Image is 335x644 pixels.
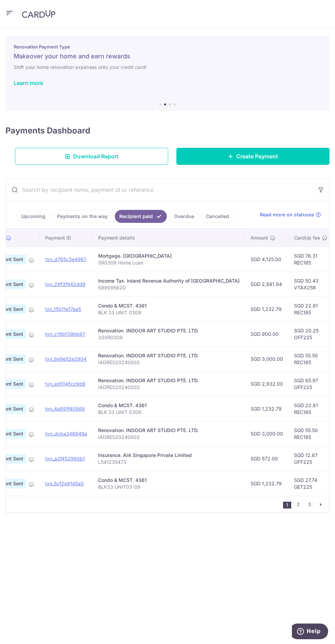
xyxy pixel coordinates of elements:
a: txn_c19bf39bb87 [45,331,85,337]
a: txn_15011e17aa5 [45,306,81,312]
a: Recipient paid [115,210,167,223]
a: Read more on statuses [260,211,321,218]
a: txn_ed5145cc9d6 [45,381,85,387]
div: Mortgage. [GEOGRAPHIC_DATA] [98,253,240,259]
iframe: Opens a widget where you can find more information [292,624,328,641]
span: Create Payment [236,152,278,160]
div: Income Tax. Inland Revenue Authority of [GEOGRAPHIC_DATA] [98,277,240,284]
div: Insurance. AIA Singapore Private Limited [98,452,240,459]
td: SGD 900.00 [245,321,289,346]
td: SGD 3,000.00 [245,346,289,371]
td: SGD 76.31 REC185 [289,247,333,272]
span: CardUp fee [294,234,320,241]
th: Payment ID [40,229,93,247]
h5: Makeover your home and earn rewards [14,52,321,60]
a: txn_29f3f942dd9 [45,281,85,287]
div: Renovation. INDOOR ART STUDIO PTE. LTD. [98,427,240,434]
a: 3 [305,500,313,509]
td: SGD 2,881.94 [245,272,289,297]
a: txn_d765c3e4967 [45,256,86,262]
h4: Payments Dashboard [5,125,90,137]
td: SGD 50.43 VTAX25R [289,272,333,297]
td: SGD 22.81 REC185 [289,396,333,421]
a: txn_5cf2e91d5a0 [45,481,84,486]
input: Search by recipient name, payment id or reference [6,179,313,201]
p: BLK33 UNIT03-09 [98,484,240,490]
h6: Shift your home renovation expenses onto your credit card! [14,63,321,71]
td: SGD 22.81 REC185 [289,297,333,321]
a: 2 [294,500,302,509]
td: SGD 4,125.00 [245,247,289,272]
li: 1 [283,502,291,509]
td: SGD 65.97 OFF225 [289,371,333,396]
nav: pager [283,496,329,513]
a: Overdue [170,210,199,223]
p: BLK 33 UNIT 0309 [98,309,240,316]
td: SGD 12.87 OFF225 [289,446,333,471]
p: IADRES20240002 [98,359,240,366]
p: L541235473 [98,459,240,466]
div: Renovation. INDOOR ART STUDIO PTE. LTD. [98,352,240,359]
a: txn_dcba346949a [45,431,87,437]
p: IADRES20240002 [98,434,240,441]
a: Learn more [14,80,43,86]
a: txn_4a891f40989 [45,406,85,412]
td: SGD 2,932.00 [245,371,289,396]
div: Condo & MCST. 4361 [98,402,240,409]
a: Payments on the way [53,210,112,223]
td: SGD 27.74 GET225 [289,471,333,496]
td: SGD 55.50 REC185 [289,421,333,446]
td: SGD 55.50 REC185 [289,346,333,371]
a: Create Payment [176,148,330,165]
p: IADRES20240002 [98,384,240,391]
a: Upcoming [17,210,50,223]
p: Renovation Payment Type [14,44,321,49]
span: Amount [251,234,268,241]
td: SGD 3,000.00 [245,421,289,446]
span: Read more on statuses [260,211,314,218]
a: Download Report [15,148,168,165]
th: Payment details [93,229,245,247]
a: txn_8e9e52e2904 [45,356,86,362]
td: SGD 1,232.79 [245,396,289,421]
td: SGD 20.25 OFF225 [289,321,333,346]
p: BLK 33 UNIT 0309 [98,409,240,416]
img: CardUp [22,10,55,18]
p: SR0309 Home Loan [98,259,240,266]
p: 33SR0309 [98,334,240,341]
div: Renovation. INDOOR ART STUDIO PTE. LTD. [98,377,240,384]
td: SGD 1,232.79 [245,297,289,321]
div: Condo & MCST. 4361 [98,477,240,484]
span: Download Report [73,152,119,160]
div: Condo & MCST. 4361 [98,302,240,309]
div: Renovation. INDOOR ART STUDIO PTE. LTD. [98,327,240,334]
p: S8909582D [98,284,240,291]
a: txn_a2f452990b1 [45,456,85,461]
td: SGD 1,232.79 [245,471,289,496]
td: SGD 572.00 [245,446,289,471]
a: Cancelled [201,210,233,223]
